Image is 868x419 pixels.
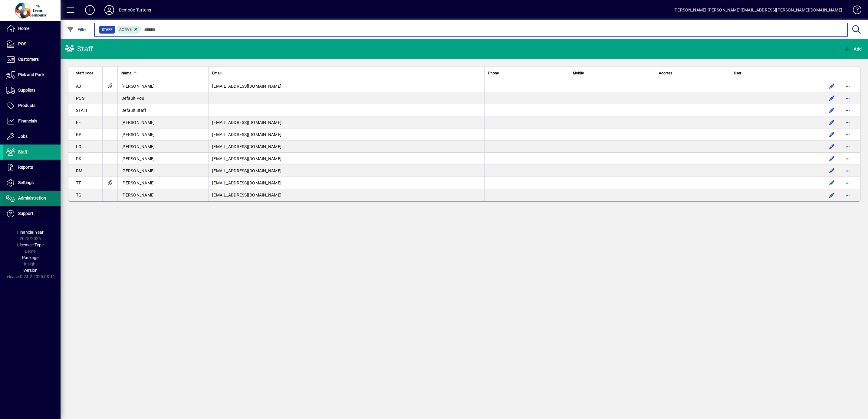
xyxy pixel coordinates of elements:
[18,88,35,93] span: Suppliers
[76,70,99,76] div: Staff Code
[18,211,33,216] span: Support
[121,96,144,101] span: Default Pos
[67,27,87,32] span: Filter
[212,180,281,185] span: [EMAIL_ADDRESS][DOMAIN_NAME]
[18,26,29,31] span: Home
[18,149,28,154] span: Staff
[212,168,281,173] span: [EMAIL_ADDRESS][DOMAIN_NAME]
[121,193,155,197] span: [PERSON_NAME]
[121,70,205,76] div: Name
[18,134,28,139] span: Jobs
[18,180,34,185] span: Settings
[673,5,842,15] div: [PERSON_NAME] [PERSON_NAME][EMAIL_ADDRESS][PERSON_NAME][DOMAIN_NAME]
[121,84,155,89] span: [PERSON_NAME]
[18,119,37,123] span: Financials
[3,98,61,113] a: Products
[488,70,565,76] div: Phone
[100,5,119,15] button: Profile
[659,70,672,76] span: Address
[843,142,853,151] button: More options
[3,67,61,83] a: Pick and Pack
[3,206,61,221] a: Support
[488,70,499,76] span: Phone
[827,130,837,139] button: Edit
[212,70,222,76] span: Email
[3,83,61,98] a: Suppliers
[212,70,481,76] div: Email
[843,130,853,139] button: More options
[827,118,837,127] button: Edit
[65,44,93,54] div: Staff
[17,242,44,247] span: Licensee Type
[827,190,837,200] button: Edit
[119,28,132,32] span: Active
[3,21,61,36] a: Home
[121,144,155,149] span: [PERSON_NAME]
[212,120,281,125] span: [EMAIL_ADDRESS][DOMAIN_NAME]
[573,70,651,76] div: Mobile
[76,144,82,149] span: LO
[734,70,741,76] span: User
[76,70,93,76] span: Staff Code
[573,70,584,76] span: Mobile
[121,180,155,185] span: [PERSON_NAME]
[3,175,61,190] a: Settings
[121,108,146,113] span: Default Staff
[843,106,853,115] button: More options
[827,178,837,188] button: Edit
[22,255,38,260] span: Package
[843,166,853,176] button: More options
[827,166,837,176] button: Edit
[212,132,281,137] span: [EMAIL_ADDRESS][DOMAIN_NAME]
[121,156,155,161] span: [PERSON_NAME]
[17,230,44,235] span: Financial Year
[121,132,155,137] span: [PERSON_NAME]
[827,142,837,151] button: Edit
[843,93,853,103] button: More options
[212,156,281,161] span: [EMAIL_ADDRESS][DOMAIN_NAME]
[843,190,853,200] button: More options
[23,268,38,273] span: Version
[121,70,131,76] span: Name
[76,180,81,185] span: TT
[18,57,39,62] span: Customers
[119,5,151,15] div: DemoCo Turtons
[843,81,853,91] button: More options
[18,72,44,77] span: Pick and Pack
[65,24,89,35] button: Filter
[3,191,61,206] a: Administration
[121,168,155,173] span: [PERSON_NAME]
[734,70,817,76] div: User
[3,37,61,52] a: POS
[76,108,88,113] span: STAFF
[212,84,281,89] span: [EMAIL_ADDRESS][DOMAIN_NAME]
[76,96,84,101] span: POS
[76,132,82,137] span: KP
[3,114,61,129] a: Financials
[76,120,81,125] span: FE
[842,44,863,54] button: Add
[843,118,853,127] button: More options
[18,41,26,46] span: POS
[3,129,61,144] a: Jobs
[843,47,862,51] span: Add
[18,103,35,108] span: Products
[80,5,100,15] button: Add
[76,84,81,89] span: AJ
[827,81,837,91] button: Edit
[843,154,853,164] button: More options
[117,26,141,34] mat-chip: Activation Status: Active
[212,193,281,197] span: [EMAIL_ADDRESS][DOMAIN_NAME]
[827,154,837,164] button: Edit
[3,160,61,175] a: Reports
[102,27,113,33] span: Staff
[827,93,837,103] button: Edit
[76,168,83,173] span: RM
[76,193,82,197] span: TG
[18,196,46,200] span: Administration
[121,120,155,125] span: [PERSON_NAME]
[827,106,837,115] button: Edit
[18,165,33,170] span: Reports
[848,1,860,21] a: Knowledge Base
[843,178,853,188] button: More options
